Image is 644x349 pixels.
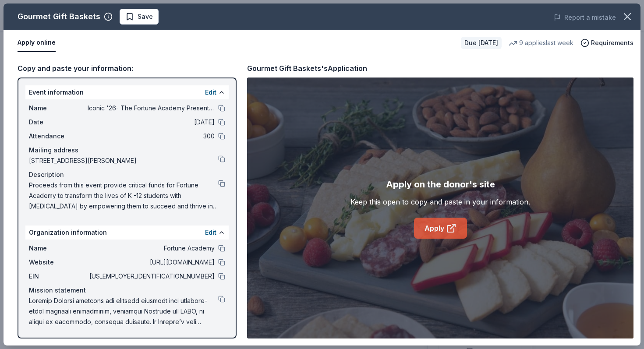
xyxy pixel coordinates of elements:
div: Event information [25,85,229,99]
span: Iconic '26- The Fortune Academy Presents the Roaring 20's [88,103,215,113]
span: Name [29,243,88,254]
div: Copy and paste your information: [18,63,237,74]
span: [US_EMPLOYER_IDENTIFICATION_NUMBER] [88,271,215,282]
button: Report a mistake [554,12,616,23]
div: Due [DATE] [461,37,502,49]
button: Edit [205,227,216,238]
button: Apply online [18,34,56,52]
span: Name [29,103,88,113]
span: Fortune Academy [88,243,215,254]
button: Save [120,9,159,25]
div: Gourmet Gift Baskets's Application [247,63,367,74]
div: Gourmet Gift Baskets [18,10,100,24]
button: Edit [205,87,216,98]
span: Date [29,117,88,127]
div: 9 applies last week [509,38,573,48]
div: Mailing address [29,145,225,155]
div: Apply on the donor's site [386,177,495,191]
span: EIN [29,271,88,282]
span: Proceeds from this event provide critical funds for Fortune Academy to transform the lives of K -... [29,180,218,212]
span: 300 [88,131,215,141]
div: Mission statement [29,285,225,296]
span: Website [29,257,88,268]
div: Organization information [25,226,229,240]
span: Loremip Dolorsi ametcons adi elitsedd eiusmodt inci utlabore-etdol magnaali enimadminim, veniamqu... [29,296,218,327]
span: [URL][DOMAIN_NAME] [88,257,215,268]
span: [DATE] [88,117,215,127]
div: Keep this open to copy and paste in your information. [350,197,530,207]
div: Description [29,169,225,180]
span: Requirements [591,38,633,48]
span: Save [138,11,153,22]
span: Attendance [29,131,88,141]
button: Requirements [580,38,633,48]
span: [STREET_ADDRESS][PERSON_NAME] [29,155,218,166]
a: Apply [414,218,467,239]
